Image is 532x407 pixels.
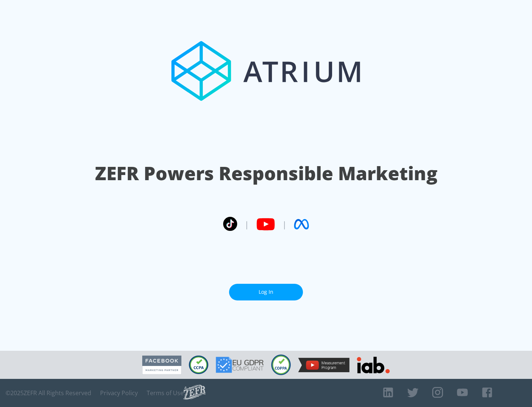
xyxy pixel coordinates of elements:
a: Privacy Policy [100,389,138,397]
a: Terms of Use [147,389,184,397]
img: CCPA Compliant [189,356,208,374]
img: Facebook Marketing Partner [142,356,181,374]
span: | [245,219,249,230]
span: © 2025 ZEFR All Rights Reserved [6,389,91,397]
span: | [282,219,287,230]
img: YouTube Measurement Program [298,358,349,372]
img: GDPR Compliant [216,357,264,373]
img: IAB [357,357,390,373]
h1: ZEFR Powers Responsible Marketing [95,161,437,186]
img: COPPA Compliant [271,354,291,375]
a: Log In [229,284,303,300]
